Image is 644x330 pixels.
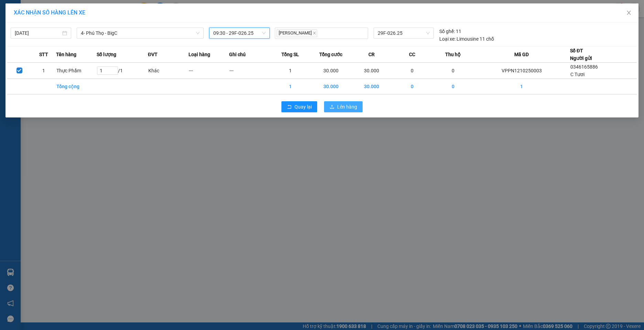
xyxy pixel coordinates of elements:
[337,103,357,111] span: Lên hàng
[39,51,48,58] span: STT
[294,103,312,111] span: Quay lại
[56,79,97,94] td: Tổng cộng
[570,64,598,70] span: 0346165886
[368,51,375,58] span: CR
[313,31,316,35] span: close
[270,63,311,79] td: 1
[148,63,189,79] td: Khác
[97,51,116,58] span: Số lượng
[432,79,473,94] td: 0
[281,51,299,58] span: Tổng SL
[229,63,270,79] td: ---
[311,79,351,94] td: 30.000
[439,28,455,35] span: Số ghế:
[277,29,317,37] span: [PERSON_NAME]
[9,50,103,73] b: GỬI : VP [GEOGRAPHIC_DATA]
[64,25,288,34] li: Hotline: 19001155
[14,9,85,16] span: XÁC NHẬN SỐ HÀNG LÊN XE
[97,63,148,79] td: / 1
[409,51,415,58] span: CC
[64,17,288,25] li: Số 10 ngõ 15 Ngọc Hồi, Q.[PERSON_NAME], [GEOGRAPHIC_DATA]
[15,29,61,37] input: 12/10/2025
[351,79,392,94] td: 30.000
[445,51,461,58] span: Thu hộ
[439,35,494,43] div: Limousine 11 chỗ
[514,51,529,58] span: Mã GD
[189,51,210,58] span: Loại hàng
[378,28,430,38] span: 29F-026.25
[56,63,97,79] td: Thực Phẩm
[189,63,229,79] td: ---
[570,47,592,62] div: Số ĐT Người gửi
[213,28,266,38] span: 09:30 - 29F-026.25
[570,72,584,77] span: C Tươi
[432,63,473,79] td: 0
[9,9,43,43] img: logo.jpg
[148,51,158,58] span: ĐVT
[392,63,432,79] td: 0
[229,51,246,58] span: Ghi chú
[626,10,632,16] span: close
[619,3,638,23] button: Close
[439,28,461,35] div: 11
[56,51,76,58] span: Tên hàng
[270,79,311,94] td: 1
[473,63,570,79] td: VPPN1210250003
[81,28,200,38] span: 4- Phú Thọ - BigC
[196,31,200,35] span: down
[311,63,351,79] td: 30.000
[330,104,334,110] span: upload
[281,101,317,112] button: rollbackQuay lại
[473,79,570,94] td: 1
[319,51,342,58] span: Tổng cước
[439,35,455,43] span: Loại xe:
[392,79,432,94] td: 0
[32,63,56,79] td: 1
[287,104,292,110] span: rollback
[351,63,392,79] td: 30.000
[324,101,363,112] button: uploadLên hàng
